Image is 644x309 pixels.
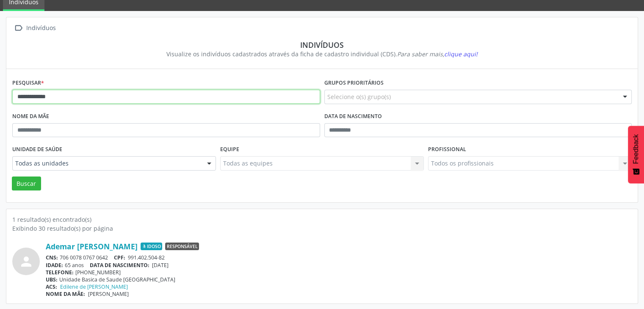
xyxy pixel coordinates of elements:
label: Equipe [220,143,239,156]
i:  [12,22,25,34]
span: [PERSON_NAME] [88,290,129,298]
span: CNS: [46,254,58,261]
div: Visualize os indivíduos cadastrados através da ficha de cadastro individual (CDS). [18,50,626,58]
button: Buscar [12,177,41,191]
label: Data de nascimento [324,110,382,123]
label: Nome da mãe [12,110,49,123]
a: Edilene de [PERSON_NAME] [60,283,128,290]
span: Idoso [141,243,162,250]
i: person [19,254,34,269]
span: Feedback [632,134,640,164]
span: DATA DE NASCIMENTO: [90,262,149,269]
span: NOME DA MÃE: [46,290,85,298]
div: 65 anos [46,262,632,269]
span: Selecione o(s) grupo(s) [327,92,391,101]
div: 1 resultado(s) encontrado(s) [12,215,632,224]
span: clique aqui! [444,50,478,58]
span: Responsável [165,243,199,250]
a:  Indivíduos [12,22,57,34]
span: [DATE] [152,262,169,269]
span: Todas as unidades [15,159,199,168]
span: UBS: [46,276,58,283]
span: ACS: [46,283,57,290]
span: CPF: [114,254,125,261]
div: Unidade Basica de Saude [GEOGRAPHIC_DATA] [46,276,632,283]
div: [PHONE_NUMBER] [46,269,632,276]
label: Profissional [428,143,466,156]
label: Pesquisar [12,77,44,90]
span: 991.402.504-82 [128,254,165,261]
label: Unidade de saúde [12,143,62,156]
i: Para saber mais, [397,50,478,58]
div: 706 0078 0767 0642 [46,254,632,261]
button: Feedback - Mostrar pesquisa [628,126,644,183]
span: IDADE: [46,262,63,269]
div: Exibindo 30 resultado(s) por página [12,224,632,233]
label: Grupos prioritários [324,77,384,90]
div: Indivíduos [18,40,626,50]
span: TELEFONE: [46,269,74,276]
a: Ademar [PERSON_NAME] [46,242,138,251]
div: Indivíduos [25,22,57,34]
